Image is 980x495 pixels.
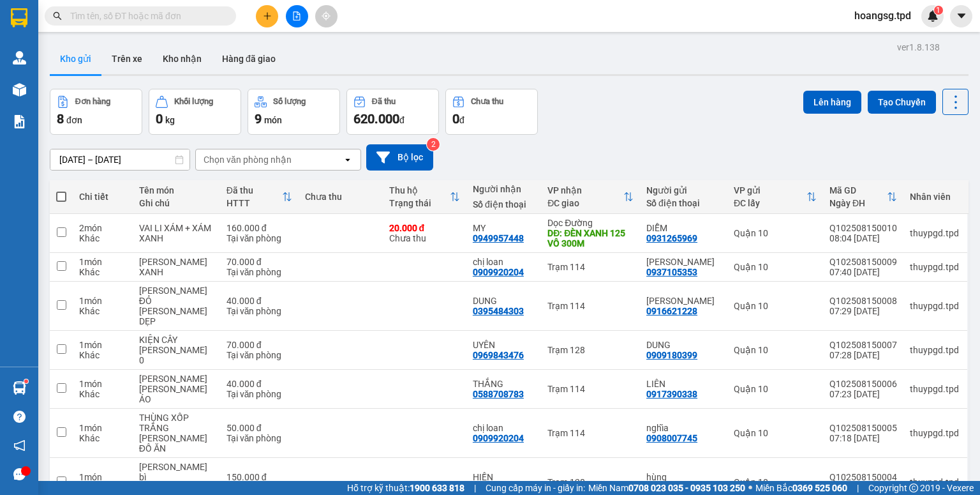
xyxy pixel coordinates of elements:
button: Đơn hàng8đơn [50,89,142,135]
img: logo-vxr [11,8,27,27]
div: 160.000 đ [226,223,293,233]
strong: 0708 023 035 - 0935 103 250 [628,483,745,493]
div: 20.000 đ [389,223,460,233]
div: Tên món [139,185,214,195]
img: warehouse-icon [13,381,26,395]
div: Khác [79,233,126,243]
div: Q102508150007 [829,340,897,350]
div: 0909920204 [473,433,524,443]
sup: 2 [427,138,440,151]
div: 1 món [79,296,126,306]
div: Trạm 114 [547,262,634,272]
div: 0 [139,355,214,365]
div: C MINH [646,296,721,306]
strong: 0369 525 060 [792,483,847,493]
div: Trạm 128 [547,345,634,355]
div: 0909920204 [473,267,524,277]
div: Tại văn phòng [226,433,293,443]
div: Chưa thu [389,223,460,243]
button: Tạo Chuyến [868,91,936,114]
div: Người nhận [473,184,535,194]
div: Chọn văn phòng nhận [204,153,292,166]
div: Quận 10 [734,301,817,311]
div: Nhân viên [910,192,961,202]
div: Số điện thoại [473,199,535,209]
div: UYÊN [473,340,535,350]
div: 07:40 [DATE] [829,267,897,277]
div: Người gửi [646,185,721,195]
div: Tại văn phòng [226,267,293,277]
div: Trạm 114 [547,301,634,311]
span: plus [263,11,272,20]
th: Toggle SortBy [383,180,466,214]
span: | [474,481,476,495]
span: kg [165,115,175,125]
div: nghĩa [646,423,721,433]
div: chị loan [473,423,535,433]
img: icon-new-feature [927,10,939,22]
input: Tìm tên, số ĐT hoặc mã đơn [70,9,221,23]
span: 8 [57,111,64,126]
span: aim [322,11,330,20]
div: hùng [646,472,721,482]
div: thuypgd.tpd [910,428,961,438]
span: 9 [255,111,262,126]
div: KIỆN CÂY TRẮNG VẢI [139,335,214,355]
button: Bộ lọc [366,144,433,171]
div: 0969843476 [473,350,524,360]
div: DĐ: ĐÈN XANH 125 VÔ 300M [547,228,634,248]
button: plus [256,5,278,27]
div: Khác [79,350,126,360]
button: Kho nhận [152,43,212,74]
button: Hàng đã giao [212,43,286,74]
div: VP gửi [734,185,806,195]
div: võ phước [646,257,721,267]
th: Toggle SortBy [220,180,299,214]
div: 07:23 [DATE] [829,389,897,399]
div: Q102508150004 [829,472,897,482]
sup: 1 [24,379,28,383]
div: Quận 10 [734,345,817,355]
span: caret-down [956,10,967,22]
div: Q102508150006 [829,379,897,389]
div: 40.000 đ [226,379,293,389]
div: 1 món [79,423,126,433]
span: question-circle [13,411,26,423]
div: 0916621228 [646,306,697,316]
div: Khác [79,267,126,277]
div: 40.000 đ [226,296,293,306]
button: Trên xe [101,43,152,74]
div: 08:04 [DATE] [829,233,897,243]
div: chị loan [473,257,535,267]
div: Q102508150005 [829,423,897,433]
span: notification [13,439,26,452]
div: MY [473,223,535,233]
div: 0908007745 [646,433,697,443]
sup: 1 [934,6,943,15]
div: 2 món [79,223,126,233]
button: Khối lượng0kg [149,89,241,135]
span: Cung cấp máy in - giấy in: [486,481,585,495]
div: Quận 10 [734,262,817,272]
div: THẮNG [473,379,535,389]
div: Chưa thu [471,97,503,106]
div: ver 1.8.138 [897,40,940,54]
div: Đã thu [226,185,283,195]
span: đơn [66,115,82,125]
button: Lên hàng [803,91,861,114]
div: Thu hộ [389,185,450,195]
span: Hỗ trợ kỹ thuật: [347,481,464,495]
div: Trạng thái [389,198,450,208]
div: Khác [79,389,126,399]
div: Ghi chú [139,198,214,208]
div: Quận 10 [734,477,817,487]
div: CỤC MÀU TRẮNG QUẤN ÁO [139,374,214,404]
span: Miền Bắc [755,481,847,495]
div: Chi tiết [79,192,126,202]
div: 0909180399 [646,350,697,360]
div: 0931265969 [646,233,697,243]
div: Trạm 114 [547,428,634,438]
div: DUNG [646,340,721,350]
span: món [264,115,282,125]
span: ⚪️ [748,485,752,491]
